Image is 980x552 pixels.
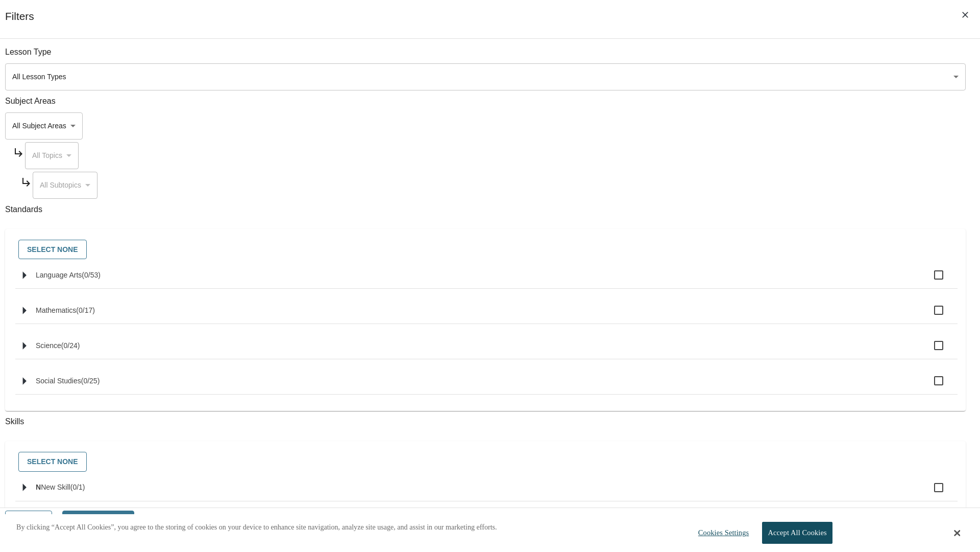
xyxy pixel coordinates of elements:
[70,483,85,491] span: 0 skills selected/1 skills in group
[81,377,100,385] span: 0 standards selected/25 standards in group
[76,306,95,314] span: 0 standards selected/17 standards in group
[13,449,958,474] div: Select skills
[18,452,87,472] button: Select None
[5,63,966,90] div: Select a lesson type
[5,47,966,58] p: Lesson Type
[36,377,81,385] span: Social Studies
[18,240,87,260] button: Select None
[954,528,960,538] button: Close
[62,511,134,531] button: Apply Filters
[689,522,753,543] button: Cookies Settings
[36,483,41,491] span: N
[5,511,52,531] button: Cancel
[5,204,966,216] p: Standards
[13,237,958,262] div: Select standards
[36,341,61,350] span: Science
[41,483,70,491] span: New Skill
[5,10,34,38] h1: Filters
[25,142,79,169] div: Select a Subject Area
[82,271,101,279] span: 0 standards selected/53 standards in group
[5,112,83,140] div: Select a Subject Area
[36,271,82,279] span: Language Arts
[762,522,832,544] button: Accept All Cookies
[954,4,976,26] button: Close Filters side menu
[5,416,966,428] p: Skills
[33,172,97,199] div: Select a Subject Area
[16,522,497,533] p: By clicking “Accept All Cookies”, you agree to the storing of cookies on your device to enhance s...
[15,262,958,403] ul: Select standards
[36,306,76,314] span: Mathematics
[61,341,80,350] span: 0 standards selected/24 standards in group
[5,96,966,107] p: Subject Areas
